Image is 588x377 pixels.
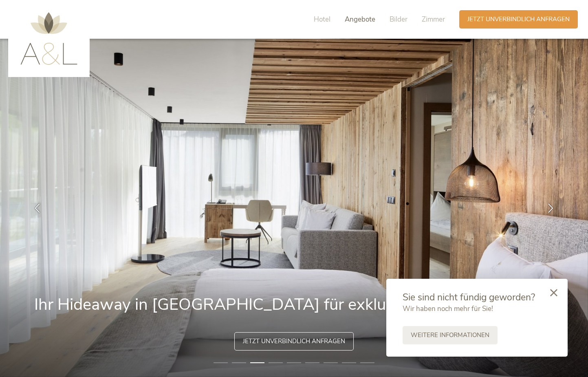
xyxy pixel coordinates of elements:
[403,304,493,313] span: Wir haben noch mehr für Sie!
[467,15,570,24] span: Jetzt unverbindlich anfragen
[403,326,498,344] a: Weitere Informationen
[20,12,77,65] img: AMONTI & LUNARIS Wellnessresort
[403,291,535,304] span: Sie sind nicht fündig geworden?
[345,15,375,24] span: Angebote
[243,337,345,346] span: Jetzt unverbindlich anfragen
[411,331,489,340] span: Weitere Informationen
[314,15,330,24] span: Hotel
[390,15,407,24] span: Bilder
[422,15,445,24] span: Zimmer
